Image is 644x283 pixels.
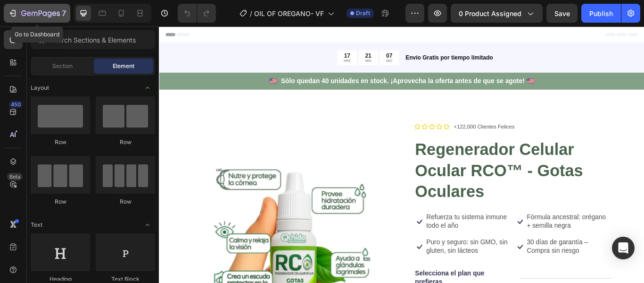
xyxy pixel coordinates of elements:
[264,30,272,38] div: 07
[554,9,570,17] span: Save
[240,30,248,38] div: 21
[31,221,42,229] span: Text
[287,32,565,42] p: Envío Gratis por tiempo limitado
[297,130,528,206] h1: Regenerador Celular Ocular RCO™ - Gotas Oculares
[31,30,155,49] input: Search Sections & Elements
[451,4,543,23] button: 0 product assigned
[159,26,644,283] iframe: Design area
[429,247,528,267] p: 30 días de garantía – Compra sin riesgo
[140,80,155,95] span: Toggle open
[215,30,223,38] div: 17
[264,38,272,43] p: SEC
[9,101,23,108] div: 450
[589,9,613,18] div: Publish
[31,197,90,206] div: Row
[312,218,410,238] p: Refuerza tu sistema inmune todo el año
[140,217,155,232] span: Toggle open
[581,4,621,23] button: Publish
[215,38,223,43] p: HRS
[7,173,23,180] div: Beta
[612,237,635,259] div: Open Intercom Messenger
[178,4,216,23] div: Undo/Redo
[96,138,155,146] div: Row
[240,38,248,43] p: MIN
[344,112,414,122] p: +122,000 Clientes Felices
[128,60,438,68] span: 🇺🇸 Sólo quedan 40 unidades en stock. ¡Aprovecha la oferta antes de que se agote! 🇺🇸
[546,4,578,23] button: Save
[312,247,410,267] p: Puro y seguro: sin GMO, sin gluten, sin lácteos
[459,9,521,18] span: 0 product assigned
[96,197,155,206] div: Row
[113,62,134,70] span: Element
[62,8,66,19] p: 7
[31,138,90,146] div: Row
[31,84,49,92] span: Layout
[52,62,73,70] span: Section
[254,9,324,18] span: OIL OF OREGANO- VF
[250,9,252,18] span: /
[4,4,70,23] button: 7
[356,9,370,17] span: Draft
[429,218,528,238] p: Fórmula ancestral: orégano + semilla negra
